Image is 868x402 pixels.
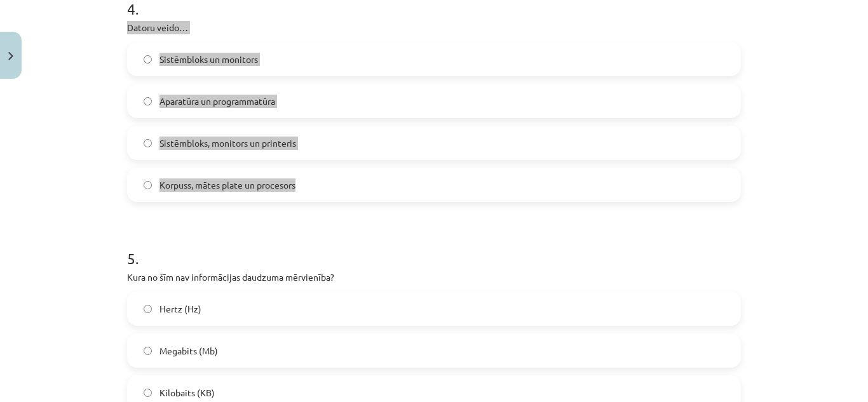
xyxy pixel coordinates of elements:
[159,137,296,150] span: Sistēmbloks, monitors un printeris
[159,53,258,66] span: Sistēmbloks un monitors
[127,271,741,284] p: Kura no šīm nav informācijas daudzuma mērvienība?
[144,389,152,397] input: Kilobaits (KB)
[127,227,741,267] h1: 5 .
[159,344,218,358] span: Megabits (Mb)
[144,305,152,313] input: Hertz (Hz)
[144,97,152,105] input: Aparatūra un programmatūra
[159,302,201,316] span: Hertz (Hz)
[127,21,741,34] p: Datoru veido…
[144,347,152,355] input: Megabits (Mb)
[144,139,152,147] input: Sistēmbloks, monitors un printeris
[159,178,295,192] span: Korpuss, mātes plate un procesors
[144,55,152,64] input: Sistēmbloks un monitors
[8,52,13,60] img: icon-close-lesson-0947bae3869378f0d4975bcd49f059093ad1ed9edebbc8119c70593378902aed.svg
[144,181,152,189] input: Korpuss, mātes plate un procesors
[159,95,275,108] span: Aparatūra un programmatūra
[159,386,215,399] span: Kilobaits (KB)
